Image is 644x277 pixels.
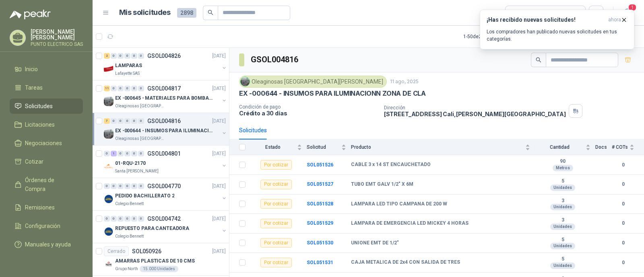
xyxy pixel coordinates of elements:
[260,199,292,209] div: Por cotizar
[307,181,333,187] a: SOL051527
[239,104,378,110] p: Condición de pago
[177,8,196,18] span: 2898
[260,258,292,267] div: Por cotizar
[480,10,634,49] button: ¡Has recibido nuevas solicitudes!ahora Los compradores han publicado nuevas solicitudes en tus ca...
[131,86,137,91] div: 0
[620,6,634,20] button: 1
[93,243,229,276] a: CerradoSOL050926[DATE] Company LogoAMARRAS PLASTICAS DE 10 CMSGrupo North15.000 Unidades
[241,77,250,86] img: Company Logo
[307,140,351,155] th: Solicitud
[351,259,460,266] b: CAJA METALICA DE 2x4 CON SALIDA DE TRES
[140,266,178,272] div: 15.000 Unidades
[124,86,130,91] div: 0
[10,117,83,132] a: Licitaciones
[104,151,110,156] div: 0
[25,83,43,92] span: Tareas
[351,181,413,188] b: TUBO EMT GALV 1/2" X 6M
[10,200,83,215] a: Remisiones
[25,139,62,148] span: Negociaciones
[260,180,292,189] div: Por cotizar
[10,98,83,114] a: Solicitudes
[115,70,140,77] p: Lafayette SAS
[250,144,295,150] span: Estado
[390,78,419,86] p: 11 ago, 2025
[535,178,590,185] b: 5
[131,216,137,222] div: 0
[111,53,117,59] div: 0
[535,158,590,165] b: 90
[239,76,387,88] div: Oleaginosas [GEOGRAPHIC_DATA][PERSON_NAME]
[104,116,227,142] a: 7 0 0 0 0 0 GSOL004816[DATE] Company LogoEX -000644 - INSUMOS PARA ILUMINACIONN ZONA DE CLAOleagi...
[147,86,181,91] p: GSOL004817
[124,216,130,222] div: 0
[260,219,292,228] div: Por cotizar
[239,110,378,117] p: Crédito a 30 días
[115,160,146,167] p: 01-RQU-2170
[147,53,181,59] p: GSOL004826
[115,135,166,142] p: Oleaginosas [GEOGRAPHIC_DATA][PERSON_NAME]
[351,140,535,155] th: Producto
[384,111,566,117] p: [STREET_ADDRESS] Cali , [PERSON_NAME][GEOGRAPHIC_DATA]
[138,151,144,156] div: 0
[118,86,124,91] div: 0
[550,204,575,210] div: Unidades
[307,240,333,246] a: SOL051530
[10,10,51,19] img: Logo peakr
[111,216,117,222] div: 0
[612,181,634,188] b: 0
[536,57,541,63] span: search
[104,183,110,189] div: 0
[131,151,137,156] div: 0
[115,192,174,200] p: PEDIDO BACHILLERATO 2
[111,151,117,156] div: 1
[104,64,114,74] img: Company Logo
[138,183,144,189] div: 0
[612,220,634,227] b: 0
[104,259,114,269] img: Company Logo
[307,201,333,207] b: SOL051528
[307,162,333,168] a: SOL051526
[463,30,516,43] div: 1 - 50 de 2540
[115,266,138,272] p: Grupo North
[115,225,189,232] p: REPUESTO PARA CANTEADORA
[212,85,226,92] p: [DATE]
[25,65,38,74] span: Inicio
[115,62,142,70] p: LAMPARAS
[384,105,566,111] p: Dirección
[104,118,110,124] div: 7
[212,248,226,255] p: [DATE]
[10,80,83,95] a: Tareas
[147,151,181,156] p: GSOL004801
[307,220,333,226] a: SOL051529
[104,162,114,171] img: Company Logo
[510,8,527,17] div: Todas
[612,239,634,247] b: 0
[239,89,426,98] p: EX -000644 - INSUMOS PARA ILUMINACIONN ZONA DE CLA
[115,103,166,109] p: Oleaginosas [GEOGRAPHIC_DATA][PERSON_NAME]
[115,257,195,265] p: AMARRAS PLASTICAS DE 10 CMS
[612,161,634,169] b: 0
[118,53,124,59] div: 0
[115,233,144,240] p: Colegio Bennett
[104,129,114,139] img: Company Logo
[535,198,590,204] b: 3
[212,183,226,190] p: [DATE]
[131,183,137,189] div: 0
[104,181,227,207] a: 0 0 0 0 0 0 GSOL004770[DATE] Company LogoPEDIDO BACHILLERATO 2Colegio Bennett
[104,246,129,256] div: Cerrado
[119,7,171,18] h1: Mis solicitudes
[307,260,333,265] a: SOL051531
[608,16,621,23] span: ahora
[111,118,117,124] div: 0
[351,162,431,168] b: CABLE 3 x 14 ST ENCAUCHETADO
[111,86,117,91] div: 0
[115,168,159,174] p: Santa [PERSON_NAME]
[147,216,181,222] p: GSOL004742
[351,201,447,207] b: LAMPARA LED TIPO CAMPANA DE 200 W
[251,53,299,66] h3: GSOL004816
